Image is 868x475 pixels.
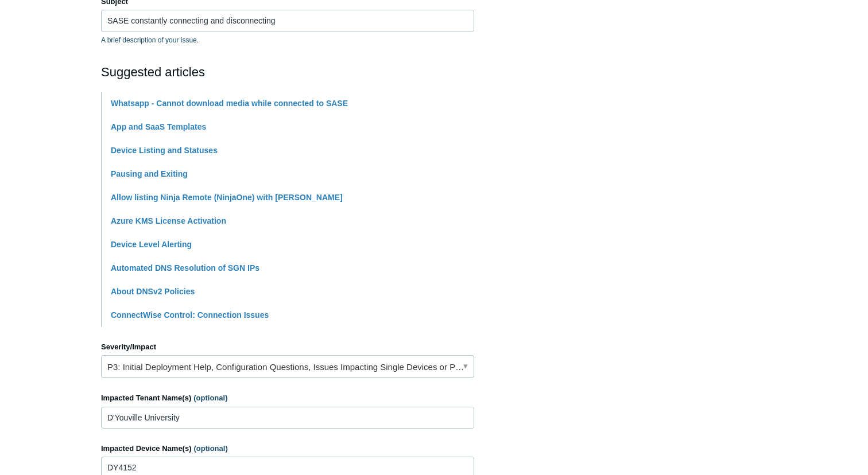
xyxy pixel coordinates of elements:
h2: Suggested articles [101,63,474,81]
a: Automated DNS Resolution of SGN IPs [111,263,259,272]
a: App and SaaS Templates [111,122,206,131]
a: About DNSv2 Policies [111,287,195,296]
a: Device Level Alerting [111,240,192,249]
label: Impacted Tenant Name(s) [101,392,474,404]
a: Device Listing and Statuses [111,146,218,155]
span: (optional) [193,394,227,402]
a: Azure KMS License Activation [111,216,226,225]
span: (optional) [194,444,228,453]
p: A brief description of your issue. [101,35,474,45]
a: P3: Initial Deployment Help, Configuration Questions, Issues Impacting Single Devices or Past Out... [101,355,474,378]
label: Severity/Impact [101,341,474,353]
a: Whatsapp - Cannot download media while connected to SASE [111,99,348,108]
a: ConnectWise Control: Connection Issues [111,310,269,320]
a: Allow listing Ninja Remote (NinjaOne) with [PERSON_NAME] [111,193,343,202]
label: Impacted Device Name(s) [101,443,474,454]
a: Pausing and Exiting [111,169,188,178]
